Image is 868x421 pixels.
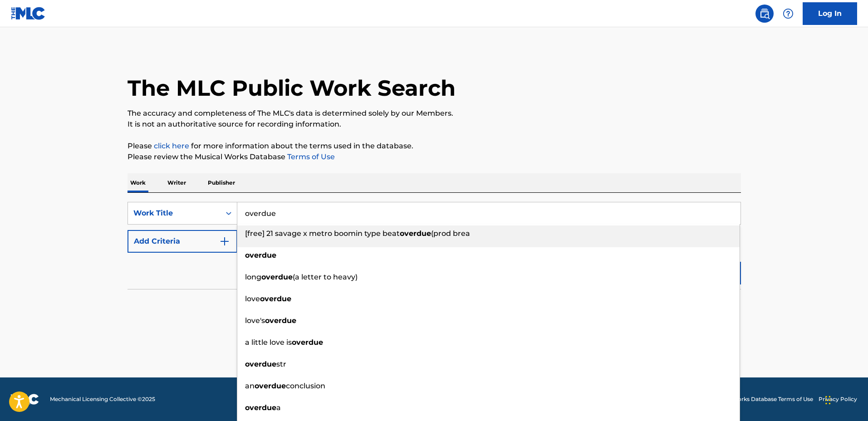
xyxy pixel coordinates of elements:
div: Help [779,5,797,23]
a: Musical Works Database Terms of Use [710,395,813,403]
span: an [245,382,255,390]
button: Add Criteria [128,230,237,253]
span: (a letter to heavy) [293,273,358,281]
span: [free] 21 savage x metro boomin type beat [245,229,400,238]
p: Publisher [205,173,238,192]
strong: overdue [245,251,276,259]
span: a [276,403,281,412]
img: MLC Logo [11,7,46,20]
span: (prod brea [431,229,470,238]
span: a little love is [245,338,292,347]
a: click here [154,142,189,150]
p: Please review the Musical Works Database [128,152,741,162]
strong: overdue [255,382,286,390]
a: Public Search [755,5,774,23]
h1: The MLC Public Work Search [128,74,456,102]
span: long [245,273,261,281]
div: Work Title [133,208,215,219]
strong: overdue [245,360,276,368]
img: help [783,8,794,19]
p: Please for more information about the terms used in the database. [128,141,741,152]
p: Writer [165,173,189,192]
strong: overdue [245,403,276,412]
img: 9d2ae6d4665cec9f34b9.svg [219,236,230,247]
p: The accuracy and completeness of The MLC's data is determined solely by our Members. [128,108,741,119]
img: logo [11,394,39,405]
p: Work [128,173,148,192]
div: Drag [825,387,831,414]
form: Search Form [128,202,741,289]
span: conclusion [286,382,325,390]
strong: overdue [292,338,323,347]
strong: overdue [261,273,293,281]
iframe: Chat Widget [823,377,868,421]
p: It is not an authoritative source for recording information. [128,119,741,130]
span: love [245,294,260,303]
span: str [276,360,286,368]
img: search [759,8,770,19]
span: Mechanical Licensing Collective © 2025 [50,395,155,403]
strong: overdue [265,316,296,325]
a: Log In [803,2,857,25]
strong: overdue [400,229,431,238]
a: Terms of Use [285,152,335,161]
a: Privacy Policy [819,395,857,403]
strong: overdue [260,294,291,303]
span: love's [245,316,265,325]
